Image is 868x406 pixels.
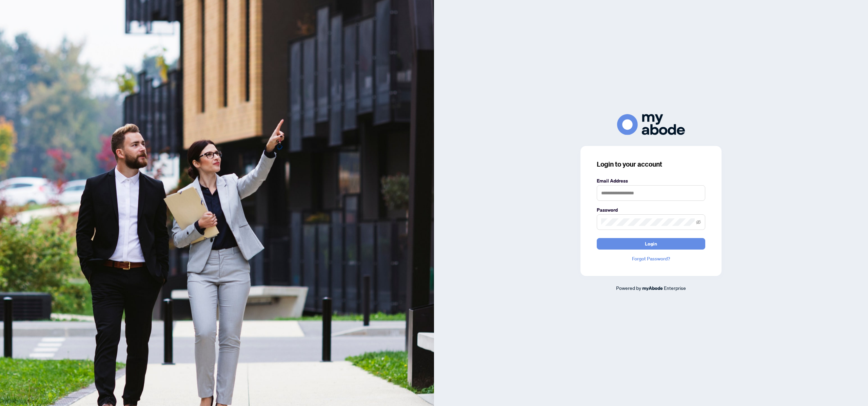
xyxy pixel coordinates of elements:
[642,284,663,292] a: myAbode
[616,285,641,291] span: Powered by
[597,206,705,214] label: Password
[645,238,657,249] span: Login
[664,285,686,291] span: Enterprise
[696,220,701,225] span: eye-invisible
[617,114,685,135] img: ma-logo
[597,255,705,262] a: Forgot Password?
[597,238,705,250] button: Login
[597,159,705,169] h3: Login to your account
[597,177,705,185] label: Email Address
